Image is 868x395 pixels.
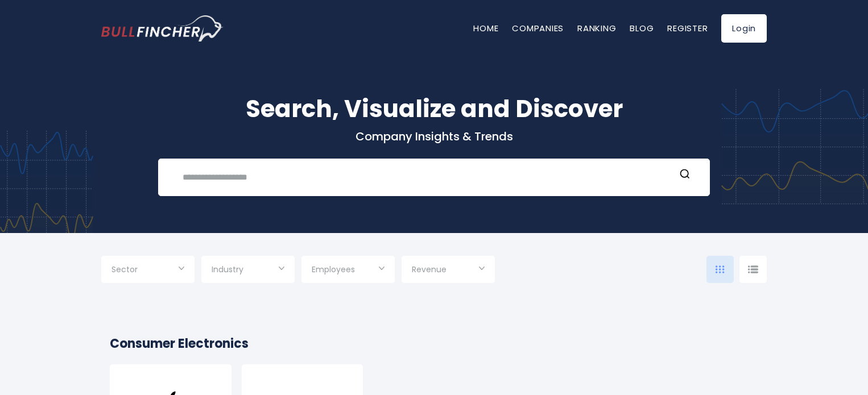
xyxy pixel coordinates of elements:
[212,260,284,281] input: Selection
[577,22,616,34] a: Ranking
[677,168,692,183] button: Search
[512,22,564,34] a: Companies
[667,22,708,34] a: Register
[721,14,767,43] a: Login
[748,265,758,273] img: icon-comp-list-view.svg
[312,264,355,275] span: Employees
[312,260,385,281] input: Selection
[101,129,767,144] p: Company Insights & Trends
[716,265,725,273] img: icon-comp-grid.svg
[473,22,498,34] a: Home
[212,264,243,275] span: Industry
[111,264,138,275] span: Sector
[101,15,224,41] img: bullfincher logo
[111,260,184,281] input: Selection
[412,264,447,275] span: Revenue
[412,260,485,281] input: Selection
[110,334,758,353] h2: Consumer Electronics
[101,15,224,41] a: Go to homepage
[101,91,767,127] h1: Search, Visualize and Discover
[630,22,654,34] a: Blog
